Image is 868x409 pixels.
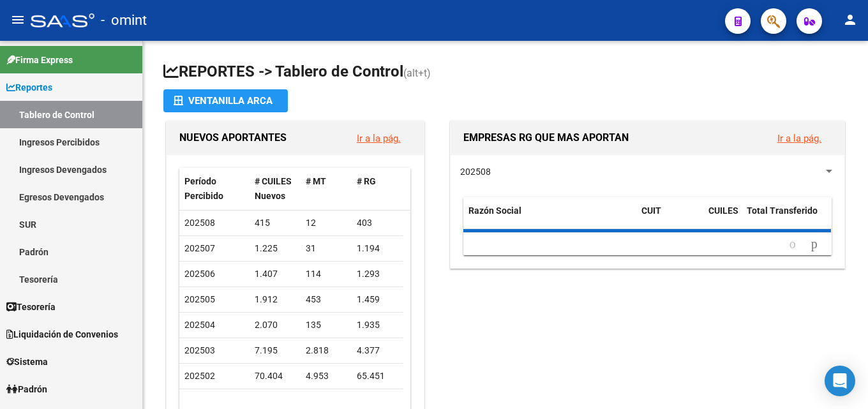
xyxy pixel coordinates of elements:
[301,168,352,210] datatable-header-cell: # MT
[255,216,296,230] div: 415
[163,89,288,112] button: Ventanilla ARCA
[636,197,703,239] datatable-header-cell: CUIT
[742,197,831,239] datatable-header-cell: Total Transferido
[357,176,376,186] span: # RG
[184,320,215,330] span: 202504
[306,343,347,358] div: 2.818
[6,53,73,67] span: Firma Express
[306,267,347,281] div: 114
[255,318,296,332] div: 2.070
[357,292,398,307] div: 1.459
[163,61,848,84] h1: REPORTES -> Tablero de Control
[184,243,215,253] span: 202507
[6,300,56,314] span: Tesorería
[357,267,398,281] div: 1.293
[6,382,47,396] span: Padrón
[784,237,802,251] a: go to previous page
[184,269,215,279] span: 202506
[460,167,491,177] span: 202508
[184,176,223,201] span: Período Percibido
[179,168,250,210] datatable-header-cell: Período Percibido
[306,369,347,383] div: 4.953
[255,343,296,358] div: 7.195
[703,197,742,239] datatable-header-cell: CUILES
[463,131,629,144] span: EMPRESAS RG QUE MAS APORTAN
[184,345,215,355] span: 202503
[357,318,398,332] div: 1.935
[306,216,347,230] div: 12
[184,294,215,304] span: 202505
[805,237,823,251] a: go to next page
[747,205,818,216] span: Total Transferido
[101,6,147,34] span: - omint
[842,12,858,27] mat-icon: person
[6,355,48,369] span: Sistema
[357,241,398,256] div: 1.194
[174,89,278,112] div: Ventanilla ARCA
[777,133,821,144] a: Ir a la pág.
[184,218,215,228] span: 202508
[708,205,738,216] span: CUILES
[641,205,661,216] span: CUIT
[357,133,401,144] a: Ir a la pág.
[184,371,215,381] span: 202502
[352,168,403,210] datatable-header-cell: # RG
[825,366,855,396] div: Open Intercom Messenger
[357,343,398,358] div: 4.377
[6,80,52,94] span: Reportes
[255,267,296,281] div: 1.407
[255,176,292,201] span: # CUILES Nuevos
[357,216,398,230] div: 403
[357,369,398,383] div: 65.451
[179,131,287,144] span: NUEVOS APORTANTES
[250,168,301,210] datatable-header-cell: # CUILES Nuevos
[306,241,347,256] div: 31
[306,292,347,307] div: 453
[468,205,521,216] span: Razón Social
[6,327,118,341] span: Liquidación de Convenios
[347,126,411,150] button: Ir a la pág.
[306,318,347,332] div: 135
[10,12,26,27] mat-icon: menu
[255,241,296,256] div: 1.225
[403,67,431,79] span: (alt+t)
[463,197,636,239] datatable-header-cell: Razón Social
[255,292,296,307] div: 1.912
[767,126,832,150] button: Ir a la pág.
[306,176,326,186] span: # MT
[255,369,296,383] div: 70.404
